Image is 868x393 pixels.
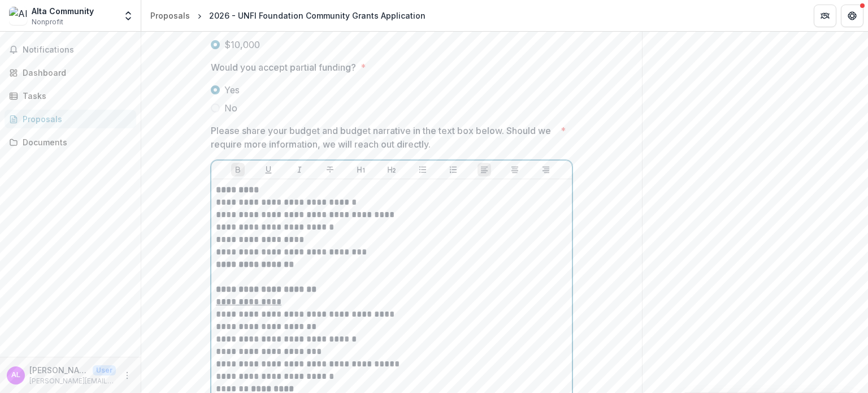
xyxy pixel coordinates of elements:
span: Nonprofit [32,17,63,27]
button: Get Help [841,5,863,27]
p: User [93,365,116,375]
img: Alta Community [9,7,27,25]
nav: breadcrumb [146,7,430,24]
div: Tasks [23,90,127,102]
span: $10,000 [224,38,260,51]
a: Proposals [5,110,136,128]
button: Italicize [293,163,306,176]
div: Proposals [23,113,127,125]
button: Bold [231,163,245,176]
p: [PERSON_NAME][EMAIL_ADDRESS][DOMAIN_NAME] [29,376,116,386]
span: Notifications [23,45,132,55]
a: Proposals [146,7,194,24]
button: Ordered List [446,163,460,176]
button: More [120,369,134,382]
span: No [224,101,237,115]
button: Bullet List [416,163,429,176]
p: Would you accept partial funding? [211,61,356,74]
div: Alta Community [32,5,94,17]
div: 2026 - UNFI Foundation Community Grants Application [209,10,426,21]
button: Notifications [5,41,136,59]
a: Documents [5,133,136,152]
p: [PERSON_NAME] [29,364,88,376]
button: Heading 2 [385,163,398,176]
div: Dashboard [23,67,127,79]
button: Heading 1 [354,163,368,176]
button: Align Right [539,163,553,176]
a: Dashboard [5,63,136,82]
p: Please share your budget and budget narrative in the text box below. Should we require more infor... [211,124,556,151]
a: Tasks [5,87,136,105]
div: Documents [23,136,127,148]
button: Strike [323,163,337,176]
div: Proposals [150,10,190,21]
button: Underline [262,163,275,176]
span: Yes [224,83,240,97]
button: Open entity switcher [120,5,136,27]
button: Partners [814,5,836,27]
button: Align Center [508,163,522,176]
button: Align Left [478,163,491,176]
div: Asher Landau [11,372,20,379]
